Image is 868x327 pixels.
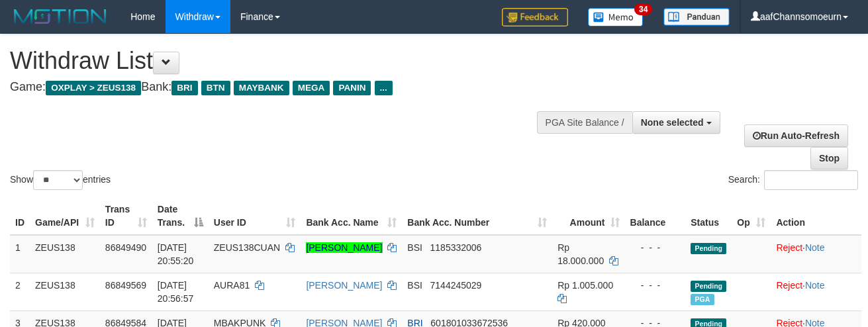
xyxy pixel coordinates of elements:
[407,280,422,291] span: BSI
[10,48,565,74] h1: Withdraw List
[100,197,152,235] th: Trans ID: activate to sort column ascending
[771,235,861,273] td: ·
[10,7,111,26] img: MOTION_logo.png
[430,242,482,253] span: Copy 1185332006 to clipboard
[10,170,111,190] label: Show entries
[685,197,732,235] th: Status
[630,279,681,292] div: - - -
[588,8,644,26] img: Button%20Memo.svg
[630,241,681,254] div: - - -
[10,273,30,310] td: 2
[306,242,382,253] a: [PERSON_NAME]
[732,197,771,235] th: Op: activate to sort column ascending
[301,197,402,235] th: Bank Acc. Name: activate to sort column ascending
[293,81,330,95] span: MEGA
[10,197,30,235] th: ID
[209,197,301,235] th: User ID: activate to sort column ascending
[10,81,565,94] h4: Game: Bank:
[557,242,604,266] span: Rp 18.000.000
[805,242,825,253] a: Note
[728,170,858,190] label: Search:
[691,243,726,254] span: Pending
[771,273,861,310] td: ·
[10,235,30,273] td: 1
[152,197,209,235] th: Date Trans.: activate to sort column descending
[771,197,861,235] th: Action
[306,280,382,291] a: [PERSON_NAME]
[46,81,141,95] span: OXPLAY > ZEUS138
[105,242,146,253] span: 86849490
[691,294,714,305] span: Marked by aafsreyleap
[430,280,482,291] span: Copy 7144245029 to clipboard
[810,147,848,169] a: Stop
[214,242,280,253] span: ZEUS138CUAN
[33,170,83,190] select: Showentries
[691,281,726,292] span: Pending
[776,280,802,291] a: Reject
[375,81,393,95] span: ...
[632,111,720,134] button: None selected
[333,81,371,95] span: PANIN
[30,197,100,235] th: Game/API: activate to sort column ascending
[625,197,686,235] th: Balance
[105,280,146,291] span: 86849569
[407,242,422,253] span: BSI
[30,235,100,273] td: ZEUS138
[641,117,704,128] span: None selected
[663,8,730,26] img: panduan.png
[158,280,194,304] span: [DATE] 20:56:57
[744,124,848,147] a: Run Auto-Refresh
[171,81,197,95] span: BRI
[502,8,568,26] img: Feedback.jpg
[402,197,552,235] th: Bank Acc. Number: activate to sort column ascending
[214,280,250,291] span: AURA81
[537,111,632,134] div: PGA Site Balance /
[634,3,652,15] span: 34
[30,273,100,310] td: ZEUS138
[201,81,230,95] span: BTN
[557,280,613,291] span: Rp 1.005.000
[805,280,825,291] a: Note
[158,242,194,266] span: [DATE] 20:55:20
[552,197,624,235] th: Amount: activate to sort column ascending
[776,242,802,253] a: Reject
[234,81,289,95] span: MAYBANK
[764,170,858,190] input: Search:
